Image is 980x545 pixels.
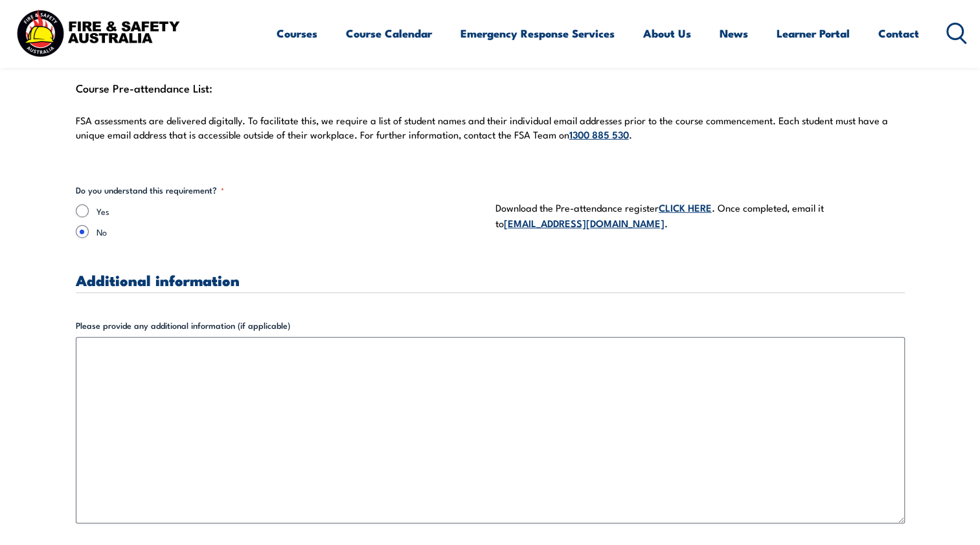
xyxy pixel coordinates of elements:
p: Download the Pre-attendance register . Once completed, email it to . [496,200,905,230]
label: Please provide any additional information (if applicable) [76,319,905,332]
p: FSA assessments are delivered digitally. To facilitate this, we require a list of student names a... [76,114,905,142]
a: Contact [878,16,919,50]
h3: Additional information [76,272,905,287]
a: Course Calendar [346,16,432,50]
legend: Do you understand this requirement? [76,184,224,197]
label: No [97,225,485,238]
a: About Us [643,16,691,50]
label: Yes [97,205,485,217]
a: News [720,16,748,50]
a: 1300 885 530 [569,127,629,141]
a: Courses [277,16,317,50]
a: Emergency Response Services [461,16,615,50]
a: [EMAIL_ADDRESS][DOMAIN_NAME] [504,216,665,230]
a: CLICK HERE [659,200,712,214]
a: Learner Portal [777,16,850,50]
div: Course Pre-attendance List: [76,78,905,158]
